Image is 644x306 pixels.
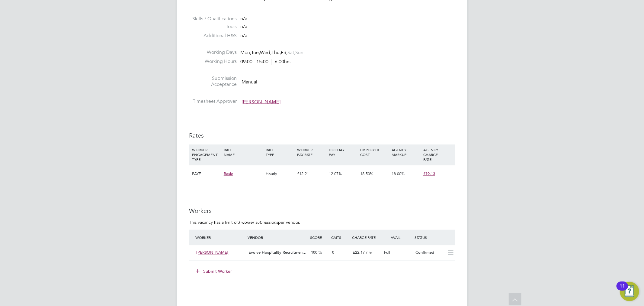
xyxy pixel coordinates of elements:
span: Sun [296,50,304,56]
label: Tools [189,24,237,30]
span: Mon, [241,50,252,56]
label: Timesheet Approver [189,98,237,105]
em: 3 worker submissions [238,220,278,225]
label: Working Days [189,49,237,56]
div: Cmts [330,232,351,243]
div: 09:00 - 15:00 [241,59,291,65]
p: This vacancy has a limit of per vendor. [189,220,455,225]
div: RATE NAME [222,144,264,160]
div: AGENCY CHARGE RATE [422,144,453,165]
span: Thu, [272,50,281,56]
span: Manual [242,79,258,85]
div: Worker [194,232,246,243]
div: PAYE [191,165,222,183]
div: Avail [382,232,413,243]
span: [PERSON_NAME] [242,99,281,105]
div: Status [413,232,455,243]
span: 100 [311,250,318,255]
span: Fri, [281,50,288,56]
div: WORKER ENGAGEMENT TYPE [191,144,222,165]
h3: Workers [189,207,455,215]
span: 6.00hrs [272,59,291,65]
div: Confirmed [413,248,444,258]
span: 0 [332,250,334,255]
div: WORKER PAY RATE [296,144,327,160]
span: n/a [241,24,248,30]
span: Basic [224,171,233,176]
span: Evolve Hospitality Recruitmen… [248,250,306,255]
span: / hr [366,250,372,255]
label: Working Hours [189,58,237,65]
span: Tue, [252,50,260,56]
label: Additional H&S [189,33,237,39]
button: Open Resource Center, 11 new notifications [620,282,639,301]
span: Wed, [260,50,272,56]
span: n/a [241,33,248,39]
div: Hourly [264,165,296,183]
span: Full [384,250,390,255]
button: Submit Worker [192,266,237,276]
span: [PERSON_NAME] [197,250,229,255]
div: RATE TYPE [264,144,296,160]
div: AGENCY MARKUP [390,144,422,160]
div: 11 [620,286,625,294]
div: HOLIDAY PAY [327,144,359,160]
span: n/a [241,16,248,22]
div: Vendor [246,232,309,243]
div: £12.21 [296,165,327,183]
div: EMPLOYER COST [359,144,390,160]
span: 18.50% [360,171,373,176]
span: £22.17 [353,250,365,255]
div: Score [309,232,330,243]
h3: Rates [189,132,455,139]
span: 12.07% [329,171,342,176]
span: Sat, [288,50,296,56]
label: Skills / Qualifications [189,16,237,22]
span: £19.13 [423,171,435,176]
div: Charge Rate [351,232,382,243]
label: Submission Acceptance [189,75,237,88]
span: 18.00% [392,171,405,176]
